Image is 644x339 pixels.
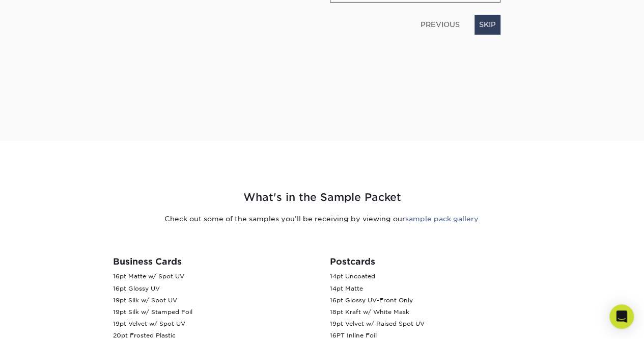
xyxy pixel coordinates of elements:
[405,215,478,223] a: sample pack gallery
[609,304,634,329] div: Open Intercom Messenger
[330,256,531,267] h3: Postcards
[416,16,464,33] a: PREVIOUS
[24,214,620,224] p: Check out some of the samples you’ll be receiving by viewing our .
[24,190,620,205] h2: What's in the Sample Packet
[474,15,500,34] a: SKIP
[113,256,315,267] h3: Business Cards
